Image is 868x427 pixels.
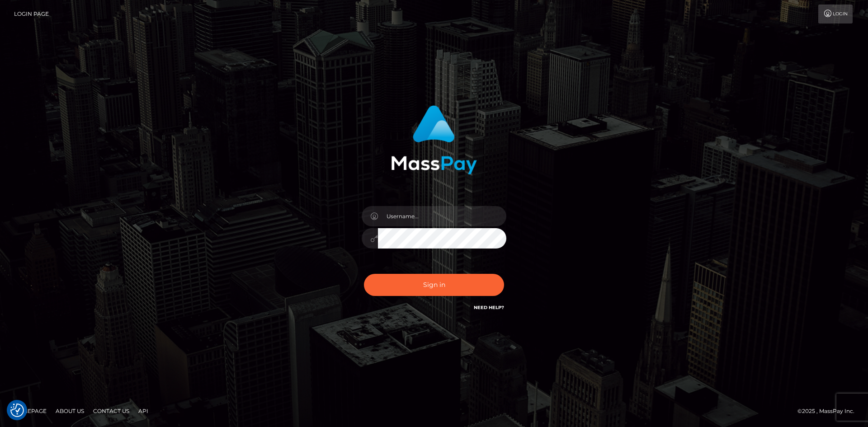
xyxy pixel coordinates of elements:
[364,274,504,296] button: Sign in
[391,105,477,174] img: MassPay Login
[474,305,504,310] a: Need Help?
[10,404,50,418] a: Homepage
[90,404,133,418] a: Contact Us
[10,404,24,417] img: Revisit consent button
[135,404,152,418] a: API
[818,5,853,23] a: Login
[10,404,24,417] button: Consent Preferences
[14,5,49,23] a: Login Page
[378,206,506,226] input: Username...
[52,404,88,418] a: About Us
[797,406,861,416] div: © 2025 , MassPay Inc.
